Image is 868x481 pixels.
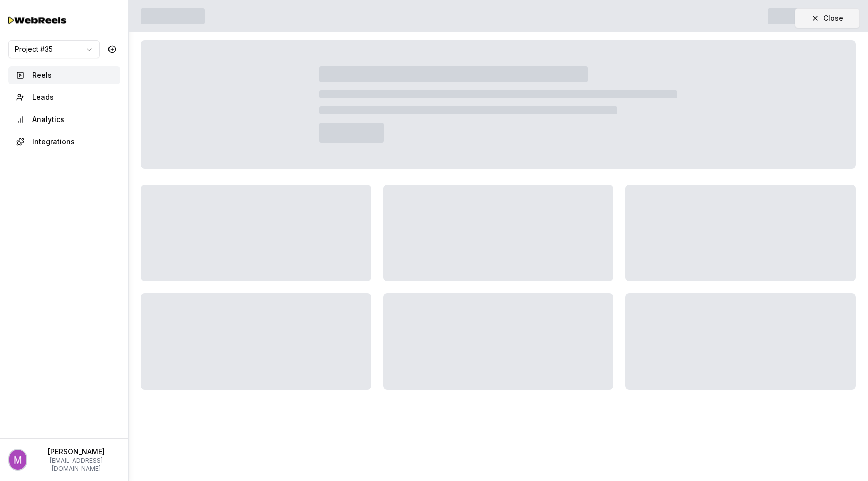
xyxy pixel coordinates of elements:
[9,450,26,470] img: Profile picture
[8,447,120,473] button: Profile picture[PERSON_NAME][EMAIL_ADDRESS][DOMAIN_NAME]
[33,457,120,473] p: [EMAIL_ADDRESS][DOMAIN_NAME]
[795,8,860,28] button: Close
[8,66,120,84] button: Reels
[8,88,120,106] button: Leads
[8,110,120,129] button: Analytics
[8,133,120,151] button: Integrations
[33,447,120,457] p: [PERSON_NAME]
[8,13,68,27] img: Testimo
